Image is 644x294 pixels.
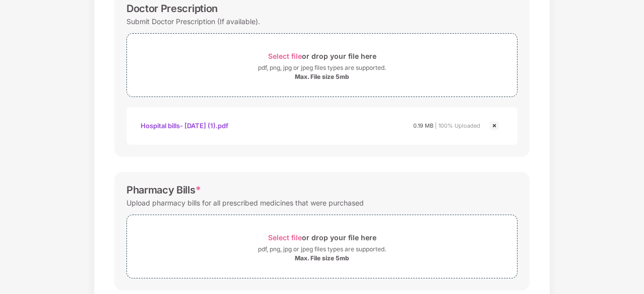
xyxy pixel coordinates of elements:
span: Select file [268,52,302,60]
div: or drop your file here [268,231,376,244]
div: Doctor Prescription [126,3,218,15]
div: pdf, png, jpg or jpeg files types are supported. [258,63,386,73]
span: | 100% Uploaded [435,122,480,129]
span: Select fileor drop your file herepdf, png, jpg or jpeg files types are supported.Max. File size 5mb [127,223,517,270]
span: 0.19 MB [413,122,433,129]
div: Max. File size 5mb [295,254,349,262]
img: svg+xml;base64,PHN2ZyBpZD0iQ3Jvc3MtMjR4MjQiIHhtbG5zPSJodHRwOi8vd3d3LnczLm9yZy8yMDAwL3N2ZyIgd2lkdG... [488,120,500,132]
div: Max. File size 5mb [295,73,349,81]
div: Pharmacy Bills [126,184,201,196]
span: Select fileor drop your file herepdf, png, jpg or jpeg files types are supported.Max. File size 5mb [127,41,517,89]
div: Submit Doctor Prescription (If available). [126,15,260,28]
div: pdf, png, jpg or jpeg files types are supported. [258,244,386,254]
span: Select file [268,233,302,242]
div: Upload pharmacy bills for all prescribed medicines that were purchased [126,196,364,210]
div: or drop your file here [268,49,376,63]
div: Hospital bills- [DATE] (1).pdf [141,117,228,134]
